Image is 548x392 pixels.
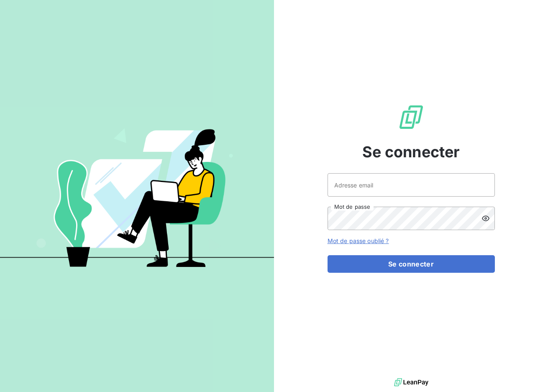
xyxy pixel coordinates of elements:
[328,237,389,244] a: Mot de passe oublié ?
[394,376,428,389] img: logo
[328,255,495,273] button: Se connecter
[398,104,425,131] img: Logo LeanPay
[328,173,495,197] input: placeholder
[362,141,460,163] span: Se connecter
